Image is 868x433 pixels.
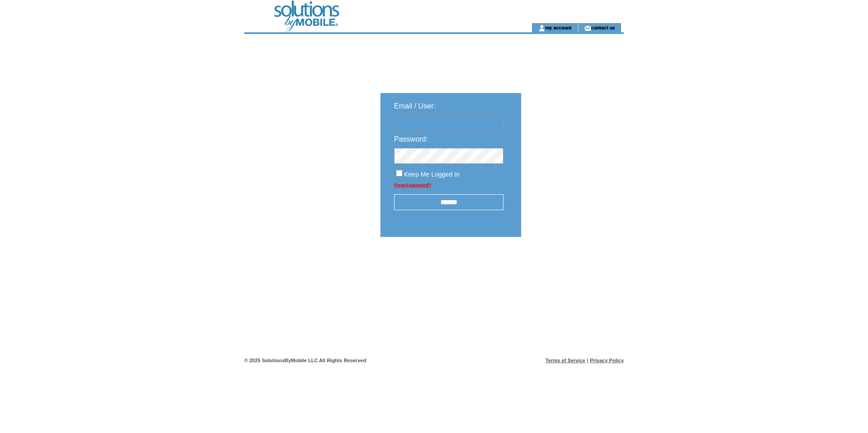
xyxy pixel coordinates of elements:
[538,25,545,32] img: account_icon.gif
[404,171,459,178] span: Keep Me Logged In
[244,358,366,363] span: © 2025 SolutionsByMobile LLC All Rights Reserved
[546,358,586,363] a: Terms of Service
[394,102,436,110] span: Email / User:
[584,25,591,32] img: contact_us_icon.gif
[394,182,431,187] a: Forgot password?
[547,260,593,271] img: transparent.png
[590,358,624,363] a: Privacy Policy
[394,135,428,143] span: Password:
[591,25,615,30] a: contact us
[545,25,572,30] a: my account
[587,358,588,363] span: |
